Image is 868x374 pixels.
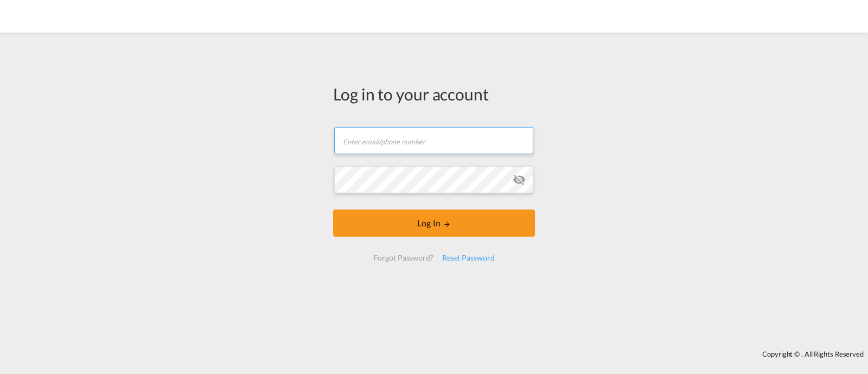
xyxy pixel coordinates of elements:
div: Reset Password [438,248,499,268]
button: LOGIN [333,210,535,237]
input: Enter email/phone number [334,127,533,154]
div: Forgot Password? [369,248,437,268]
md-icon: icon-eye-off [513,173,526,186]
div: Log in to your account [333,83,535,105]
